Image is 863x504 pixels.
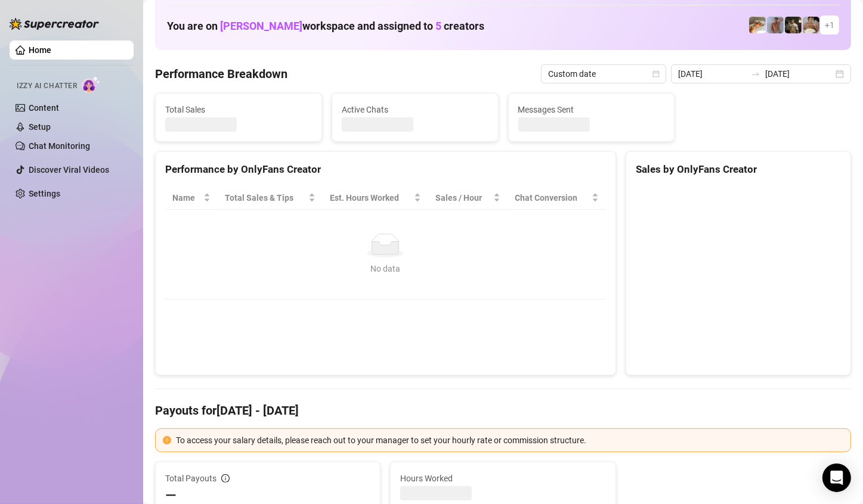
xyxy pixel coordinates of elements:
[825,18,834,32] span: + 1
[155,402,851,419] h4: Payouts for [DATE] - [DATE]
[29,141,90,151] a: Chat Monitoring
[225,191,306,204] span: Total Sales & Tips
[652,70,660,77] span: calendar
[749,17,766,33] img: Zac
[428,186,508,210] th: Sales / Hour
[82,76,100,93] img: AI Chatter
[155,66,287,82] h4: Performance Breakdown
[751,69,760,79] span: swap-right
[515,191,589,204] span: Chat Conversion
[221,474,230,483] span: info-circle
[172,191,201,204] span: Name
[765,67,833,80] input: End date
[29,122,51,132] a: Setup
[17,80,77,92] span: Izzy AI Chatter
[435,20,441,32] span: 5
[10,18,99,30] img: logo-BBDzfeDw.svg
[29,189,60,198] a: Settings
[29,165,109,175] a: Discover Viral Videos
[165,472,216,485] span: Total Payouts
[165,161,606,178] div: Performance by OnlyFans Creator
[518,103,665,116] span: Messages Sent
[165,186,218,210] th: Name
[400,472,605,485] span: Hours Worked
[177,262,594,275] div: No data
[220,20,302,32] span: [PERSON_NAME]
[767,17,784,33] img: Joey
[342,103,488,116] span: Active Chats
[548,65,659,83] span: Custom date
[803,17,819,33] img: Aussieboy_jfree
[822,463,851,492] div: Open Intercom Messenger
[636,161,841,178] div: Sales by OnlyFans Creator
[435,191,491,204] span: Sales / Hour
[785,17,802,33] img: Tony
[678,67,746,80] input: Start date
[167,20,484,33] h1: You are on workspace and assigned to creators
[29,45,51,55] a: Home
[29,103,59,113] a: Content
[330,191,412,204] div: Est. Hours Worked
[218,186,323,210] th: Total Sales & Tips
[508,186,605,210] th: Chat Conversion
[163,436,171,444] span: exclamation-circle
[751,69,760,79] span: to
[176,434,843,447] div: To access your salary details, please reach out to your manager to set your hourly rate or commis...
[165,103,312,116] span: Total Sales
